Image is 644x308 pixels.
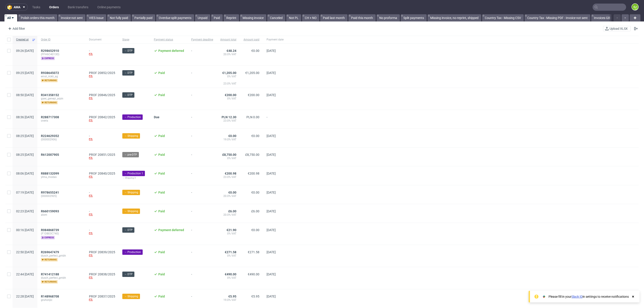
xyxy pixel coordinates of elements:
a: R084868739 [41,228,60,232]
span: 22:50 [DATE] [16,250,34,254]
span: €0.00 [251,191,259,194]
a: Polish orders this month [18,14,57,21]
span: Upload XLSX [609,27,629,30]
span: - [191,49,213,60]
span: [DATE] [267,295,276,298]
span: [DATE] [267,228,276,232]
span: €200.00 [225,93,236,97]
span: €271.58 [248,250,259,254]
span: R269647479 [41,250,59,254]
a: Invoice not sent [58,14,85,21]
span: - [191,250,213,262]
span: gruhonjic [41,298,82,302]
img: Slack [542,294,546,299]
span: Paid [158,172,165,175]
a: Not fully paid [107,14,131,21]
span: PLN 0.00 [246,115,259,119]
span: €0.00 [251,228,259,232]
span: 08:25 [DATE] [16,134,34,138]
span: [DATE] [267,93,276,97]
span: 07:19 [DATE] [16,191,34,194]
a: Paid this month [348,14,376,21]
span: 0% VAT [220,75,236,82]
a: PROF 20851/2025 [89,153,115,156]
span: - [191,93,213,104]
a: Country Tax - Missing PDF - Invoice not sent [525,14,590,21]
div: → Shipping 3 [122,176,147,180]
span: gaec_genepi_arpin [41,97,82,100]
span: €21.90 [227,228,236,232]
a: R148968708 [41,295,60,298]
div: Add filter [6,25,26,32]
span: R660159093 [41,209,59,213]
span: €490.00 [248,272,259,276]
span: €271.58 [225,250,236,254]
span: R148968708 [41,295,59,298]
a: Country Tax - Missing CSV [482,14,524,21]
a: Overdue split payments [156,14,194,21]
span: dusch_perfect_gmbh [41,276,82,280]
span: → Shipping [124,294,138,298]
a: PROF 20838/2025 [89,272,115,276]
span: → Production [124,115,141,119]
span: (000002905) [41,194,82,198]
span: Order ID [41,38,82,42]
span: → Shipping [124,209,138,213]
span: 22:28 [DATE] [16,295,34,298]
span: [DATE] [267,172,276,175]
span: Paid [158,191,165,194]
span: dusch_perfect_gmbh [41,254,82,257]
span: €0.00 [228,134,236,138]
span: - [191,295,213,302]
span: (FFH6C4013D) [41,53,82,56]
span: 08:36 [DATE] [16,115,34,119]
div: - [89,191,115,198]
span: (F1DB03C740) [41,232,82,235]
span: express [41,236,55,239]
a: Missing invoice, no-reprint, shipped [428,14,481,21]
span: €1,205.00 [222,71,236,75]
span: R978655241 [41,191,59,194]
a: R938645072 [41,71,60,75]
span: → Shipping [124,190,138,194]
span: 23.0% VAT [220,175,236,179]
span: → Shipping [124,134,138,138]
span: Paid [158,93,165,97]
span: - [267,115,284,123]
span: R938645072 [41,71,59,75]
div: Please fill in your in settings to receive notifications [549,294,629,299]
span: R298652910 [41,49,59,53]
a: Missing invoice [240,14,266,21]
span: Paid [158,153,165,156]
span: - [191,115,213,123]
a: Split payments [401,14,427,21]
a: Unpaid [195,14,210,21]
div: - [89,134,115,142]
span: → DTP [124,71,133,75]
a: CH + NO [302,14,319,21]
a: PROF 20852/2025 [89,71,115,75]
span: - [191,272,213,284]
a: PROF 20846/2025 [89,93,115,97]
a: Paid [211,14,223,21]
span: £8,750.00 [222,153,236,156]
span: Created at [16,38,30,42]
span: → pre-DTP [124,153,137,157]
a: R341358152 [41,93,60,97]
span: Payment status [154,38,184,42]
span: 08:06 [DATE] [16,172,34,175]
span: Payment date [267,38,284,42]
span: 19.0% VAT [220,138,236,141]
span: R341358152 [41,93,59,97]
span: overis [41,119,82,122]
a: Online payments [95,4,123,11]
span: Payment deadline [191,38,213,42]
span: PLN 12.30 [222,115,236,119]
span: ama [14,6,20,9]
a: R269647479 [41,250,60,254]
span: ernst_rickli_ag [41,75,82,78]
a: R978655241 [41,191,60,194]
span: 09:25 [DATE] [16,71,34,75]
span: Payment deferred [158,49,184,53]
span: 0% VAT [220,276,236,280]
